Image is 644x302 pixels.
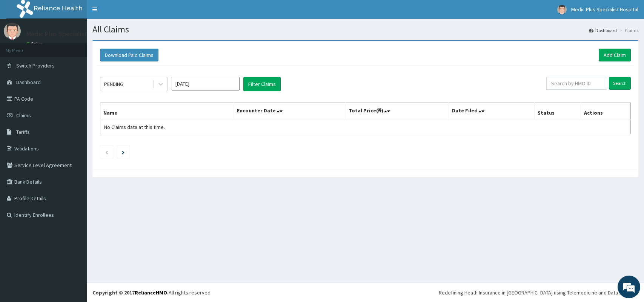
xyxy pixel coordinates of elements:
strong: Copyright © 2017 . [92,289,169,296]
th: Total Price(₦) [346,103,449,120]
input: Search [609,77,631,90]
h1: All Claims [92,25,638,34]
span: Tariffs [16,129,30,135]
input: Search by HMO ID [546,77,606,90]
span: Dashboard [16,79,41,86]
li: Claims [618,27,638,34]
button: Download Paid Claims [100,49,158,61]
th: Name [100,103,234,120]
th: Encounter Date [234,103,346,120]
a: Next page [122,149,124,155]
a: RelianceHMO [135,289,167,296]
footer: All rights reserved. [87,283,644,302]
img: User Image [4,23,21,40]
img: User Image [557,5,567,14]
span: Claims [16,112,31,119]
a: Online [26,41,45,46]
div: Redefining Heath Insurance in [GEOGRAPHIC_DATA] using Telemedicine and Data Science! [439,289,638,296]
p: Medic Plus Specialist Hospital [26,31,114,37]
div: PENDING [104,80,123,88]
th: Actions [581,103,630,120]
span: Medic Plus Specialist Hospital [571,6,638,13]
input: Select Month and Year [172,77,240,90]
th: Status [535,103,581,120]
a: Previous page [105,149,108,155]
a: Dashboard [589,27,617,34]
span: No Claims data at this time. [104,124,165,130]
button: Filter Claims [243,77,281,91]
a: Add Claim [599,49,631,61]
th: Date Filed [449,103,535,120]
span: Switch Providers [16,62,55,69]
